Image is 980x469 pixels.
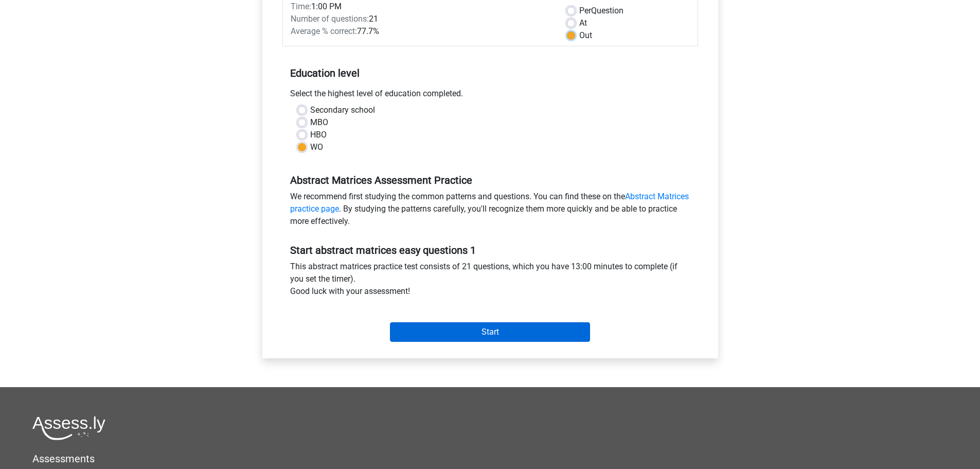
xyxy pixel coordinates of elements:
font: 21 [369,14,378,24]
font: . By studying the patterns carefully, you'll recognize them more quickly and be able to practice ... [290,204,677,226]
font: At [579,18,587,28]
font: Abstract Matrices Assessment Practice [290,174,472,186]
font: HBO [310,130,327,140]
font: Education level [290,67,360,79]
font: Time: [291,2,311,11]
font: WO [310,142,323,152]
font: Number of questions: [291,14,369,24]
img: Assessly logo [32,416,105,440]
font: Average % correct: [291,26,357,36]
font: This abstract matrices practice test consists of 21 questions, which you have 13:00 minutes to co... [290,262,678,284]
font: Start abstract matrices easy questions 1 [290,244,476,256]
font: MBO [310,117,328,127]
font: Assessments [32,453,95,465]
font: Question [591,6,623,15]
font: Per [579,6,591,15]
font: Select the highest level of education completed. [290,89,463,98]
font: Secondary school [310,105,375,115]
font: We recommend first studying the common patterns and questions. You can find these on the [290,192,625,201]
font: 77.7% [357,26,379,36]
font: Out [579,30,592,40]
input: Start [390,322,590,342]
font: 1:00 PM [311,2,342,11]
font: Good luck with your assessment! [290,286,410,296]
